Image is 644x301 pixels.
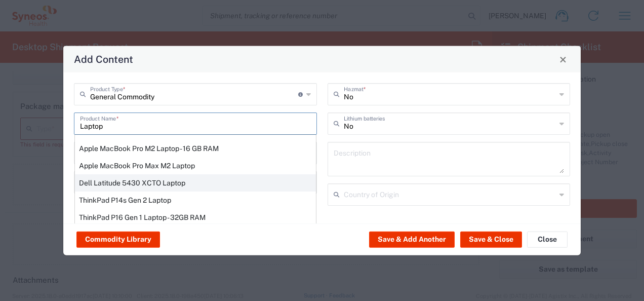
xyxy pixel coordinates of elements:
div: Apple MacBook Pro M2 Laptop - 16 GB RAM [75,140,316,157]
div: ThinkPad P16 Gen 1 Laptop - 32GB RAM [75,209,316,226]
div: Apple MacBook Pro Max M2 Laptop [75,157,316,174]
button: Close [556,52,570,66]
div: Dell Latitude 5430 XCTO Laptop [75,174,316,192]
button: Save & Close [460,231,522,247]
button: Commodity Library [76,231,160,247]
h4: Add Content [74,52,133,66]
button: Close [527,231,568,247]
button: Save & Add Another [369,231,455,247]
div: ThinkPad P14s Gen 2 Laptop [75,192,316,209]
